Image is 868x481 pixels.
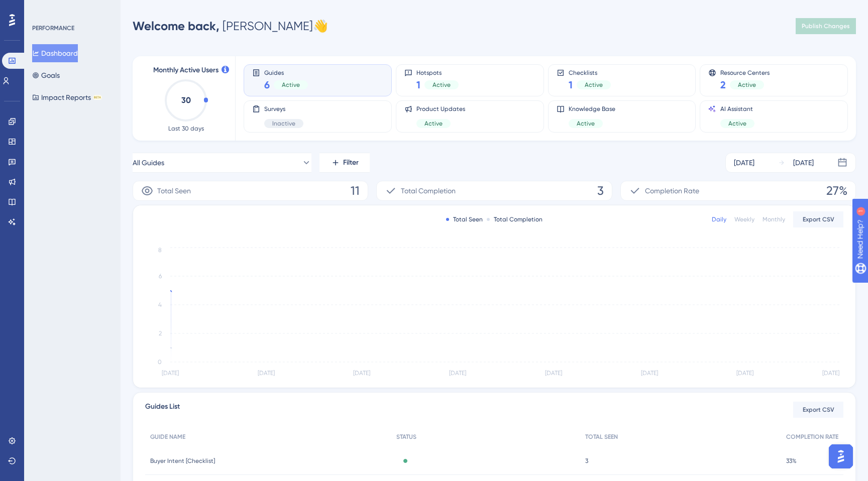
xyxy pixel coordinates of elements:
span: Checklists [569,69,611,76]
span: Hotspots [416,69,459,76]
span: Active [432,81,451,89]
span: Surveys [264,105,303,113]
span: 11 [351,183,360,199]
span: Guides List [145,401,180,419]
span: AI Assistant [720,105,754,113]
tspan: [DATE] [822,370,839,377]
span: Active [738,81,756,89]
span: Active [728,119,746,128]
span: Completion Rate [645,185,699,197]
span: 6 [264,78,270,92]
tspan: 8 [158,247,162,254]
div: [DATE] [734,157,754,169]
span: STATUS [396,433,416,441]
span: 2 [720,78,726,92]
span: Resource Centers [720,69,770,76]
span: Need Help? [24,3,63,15]
tspan: [DATE] [641,370,658,377]
div: BETA [93,95,102,100]
span: GUIDE NAME [150,433,185,441]
tspan: [DATE] [162,370,179,377]
tspan: [DATE] [258,370,275,377]
span: Publish Changes [802,22,850,30]
span: Filter [343,157,359,169]
span: 33% [786,457,797,465]
button: Export CSV [793,402,843,418]
span: COMPLETION RATE [786,433,838,441]
tspan: [DATE] [449,370,466,377]
span: 27% [826,183,847,199]
span: 1 [416,78,420,92]
div: Daily [712,215,726,223]
button: Impact ReportsBETA [32,88,102,106]
span: All Guides [133,157,164,169]
span: Welcome back, [133,19,220,33]
span: Last 30 days [168,125,204,133]
div: [PERSON_NAME] 👋 [133,18,328,34]
span: Export CSV [803,406,834,414]
button: All Guides [133,153,311,173]
text: 30 [181,95,191,105]
tspan: [DATE] [736,370,753,377]
tspan: [DATE] [353,370,370,377]
span: Knowledge Base [569,105,615,113]
span: Monthly Active Users [153,64,219,76]
div: [DATE] [793,157,814,169]
button: Goals [32,66,60,84]
button: Dashboard [32,44,78,62]
tspan: 6 [159,273,162,280]
span: Active [585,81,603,89]
span: Export CSV [803,215,834,223]
span: Active [577,119,595,128]
span: Total Seen [157,185,191,197]
button: Filter [319,153,370,173]
div: PERFORMANCE [32,24,74,32]
div: 1 [70,5,73,13]
tspan: 2 [159,330,162,337]
span: Active [282,81,300,89]
div: Monthly [763,215,785,223]
span: Total Completion [401,185,456,197]
div: Total Completion [487,215,542,223]
span: Product Updates [416,105,465,113]
button: Export CSV [793,211,843,227]
tspan: [DATE] [545,370,562,377]
span: Guides [264,69,308,76]
iframe: UserGuiding AI Assistant Launcher [826,441,856,471]
tspan: 0 [158,358,162,366]
span: 3 [597,183,604,199]
span: Inactive [272,119,295,128]
div: Total Seen [446,215,483,223]
span: Active [424,119,443,128]
div: Weekly [734,215,754,223]
span: TOTAL SEEN [585,433,618,441]
tspan: 4 [158,301,162,308]
span: 1 [569,78,573,92]
span: 3 [585,457,588,465]
button: Publish Changes [796,18,856,34]
span: Buyer Intent [Checklist] [150,457,215,465]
